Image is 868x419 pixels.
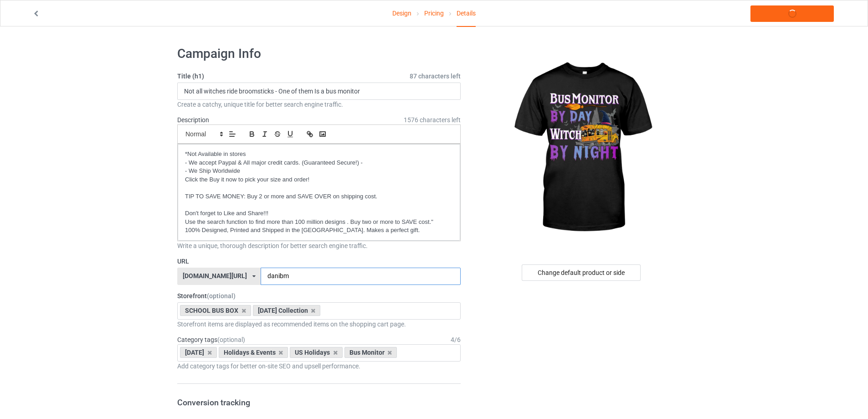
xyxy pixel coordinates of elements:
div: [DATE] Collection [253,305,321,316]
div: Add category tags for better on-site SEO and upsell performance. [177,362,461,371]
div: Holidays & Events [219,347,288,358]
span: (optional) [207,292,236,300]
div: Create a catchy, unique title for better search engine traffic. [177,100,461,109]
span: 1576 characters left [404,115,461,124]
label: Title (h1) [177,72,461,81]
p: TIP TO SAVE MONEY: Buy 2 or more and SAVE OVER on shipping cost. [185,192,453,201]
h3: Conversion tracking [177,397,461,408]
h1: Campaign Info [177,46,461,62]
p: - We Ship Worldwide [185,167,453,176]
p: - We accept Paypal & All major credit cards. (Guaranteed Secure!) - [185,159,453,167]
div: Details [457,0,476,27]
p: Don't forget to Like and Share!!! [185,209,453,218]
div: Storefront items are displayed as recommended items on the shopping cart page. [177,320,461,329]
div: US Holidays [290,347,343,358]
a: Pricing [424,0,444,26]
a: Launch campaign [750,5,834,22]
label: URL [177,257,461,266]
label: Storefront [177,291,461,300]
p: Use the search function to find more than 100 million designs . Buy two or more to SAVE cost." [185,218,453,227]
span: (optional) [217,336,245,343]
label: Description [177,116,209,124]
div: [DOMAIN_NAME][URL] [183,273,247,279]
p: Click the Buy it now to pick your size and order! [185,176,453,184]
div: Write a unique, thorough description for better search engine traffic. [177,241,461,250]
span: 87 characters left [410,72,461,81]
div: Bus Monitor [344,347,397,358]
div: [DATE] [180,347,217,358]
p: *Not Available in stores [185,150,453,159]
a: Design [392,0,411,26]
div: Change default product or side [522,264,641,281]
label: Category tags [177,335,245,344]
div: SCHOOL BUS BOX [180,305,251,316]
p: 100% Designed, Printed and Shipped in the [GEOGRAPHIC_DATA]. Makes a perfect gift. [185,226,453,235]
div: 4 / 6 [451,335,461,344]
